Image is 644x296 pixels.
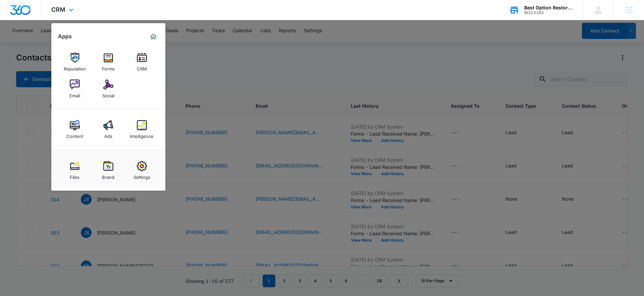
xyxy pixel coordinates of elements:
a: Forms [96,49,121,75]
a: Email [62,76,88,102]
div: Forms [102,63,115,71]
div: CRM [137,63,147,71]
div: Brand [102,171,114,180]
span: CRM [51,6,65,13]
div: Ads [104,130,112,139]
a: Marketing 360® Dashboard [148,31,159,42]
a: Social [96,76,121,102]
a: Brand [96,158,121,183]
div: account name [524,5,573,10]
a: Intelligence [129,117,155,142]
div: Files [70,171,79,180]
a: CRM [129,49,155,75]
a: Files [62,158,88,183]
div: Settings [133,171,150,180]
a: Settings [129,158,155,183]
div: account id [524,10,573,15]
div: Content [66,130,83,139]
a: Content [62,117,88,142]
h2: Apps [58,33,72,40]
div: Email [69,90,80,98]
div: Social [102,90,114,98]
a: Ads [96,117,121,142]
div: Reputation [64,63,86,71]
div: Intelligence [130,130,154,139]
a: Reputation [62,49,88,75]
